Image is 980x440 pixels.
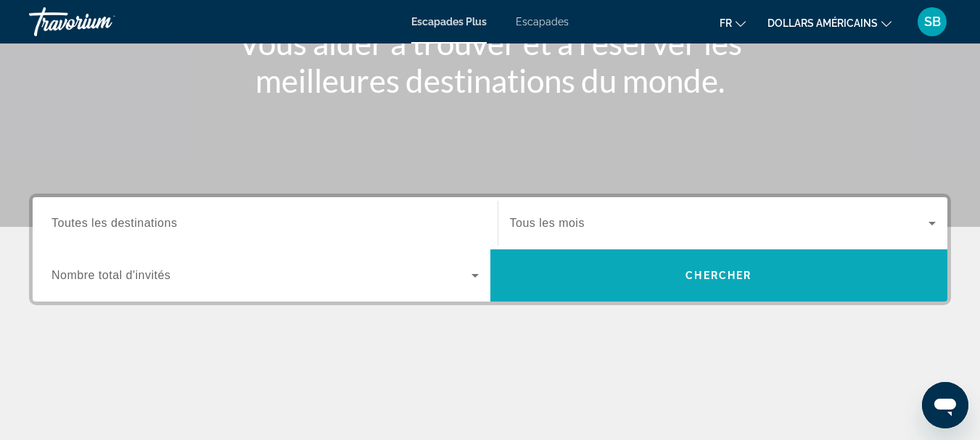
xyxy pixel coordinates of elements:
button: Changer de devise [767,12,892,33]
a: Travorium [29,3,174,41]
a: Escapades Plus [411,16,487,28]
span: Chercher [685,270,752,281]
font: SB [924,14,941,29]
a: Escapades [516,16,569,28]
button: Changer de langue [720,12,746,33]
span: Toutes les destinations [52,217,177,229]
font: fr [720,17,732,29]
button: Menu utilisateur [913,7,951,37]
iframe: Bouton de lancement de la fenêtre de messagerie [922,382,968,428]
h1: Vous aider à trouver et à réserver les meilleures destinations du monde. [218,24,762,99]
button: Chercher [490,249,948,302]
span: Tous les mois [510,217,585,229]
div: Widget de recherche [33,197,947,302]
font: dollars américains [767,17,878,29]
span: Nombre total d'invités [52,269,170,281]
